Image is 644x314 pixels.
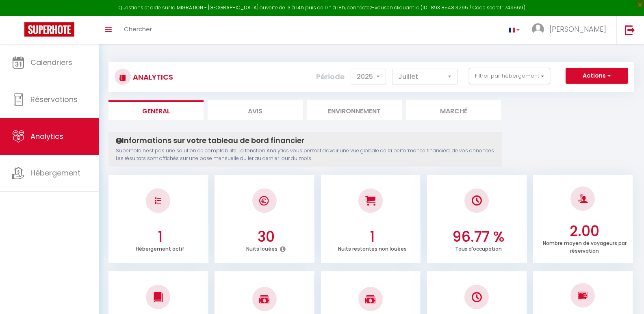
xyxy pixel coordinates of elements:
[526,16,616,44] a: ... [PERSON_NAME]
[316,68,345,86] label: Période
[118,16,158,44] a: Chercher
[155,197,161,204] img: NO IMAGE
[338,244,407,252] p: Nuits restantes non louées
[30,57,72,67] span: Calendriers
[116,136,495,145] h4: Informations sur votre tableau de bord financier
[30,131,63,141] span: Analytics
[116,147,495,162] p: Superhote n'est pas une solution de comptabilité. La fonction Analytics vous permet d'avoir une v...
[566,68,628,84] button: Actions
[220,228,313,245] h3: 30
[406,100,501,120] li: Marché
[432,228,525,245] h3: 96.77 %
[307,100,402,120] li: Environnement
[246,244,278,252] p: Nuits louées
[455,244,502,252] p: Taux d'occupation
[30,168,80,178] span: Hébergement
[108,100,204,120] li: General
[610,280,644,314] iframe: LiveChat chat widget
[136,244,184,252] p: Hébergement actif
[30,94,78,104] span: Réservations
[472,292,482,302] img: NO IMAGE
[208,100,303,120] li: Avis
[578,290,588,300] img: NO IMAGE
[326,228,419,245] h3: 1
[113,228,206,245] h3: 1
[131,68,173,86] h3: Analytics
[24,22,74,37] img: Super Booking
[387,4,421,11] a: en cliquant ici
[532,23,544,35] img: ...
[549,24,606,34] span: [PERSON_NAME]
[543,238,627,254] p: Nombre moyen de voyageurs par réservation
[469,68,550,84] button: Filtrer par hébergement
[538,223,631,240] h3: 2.00
[625,25,635,35] img: logout
[124,25,152,33] span: Chercher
